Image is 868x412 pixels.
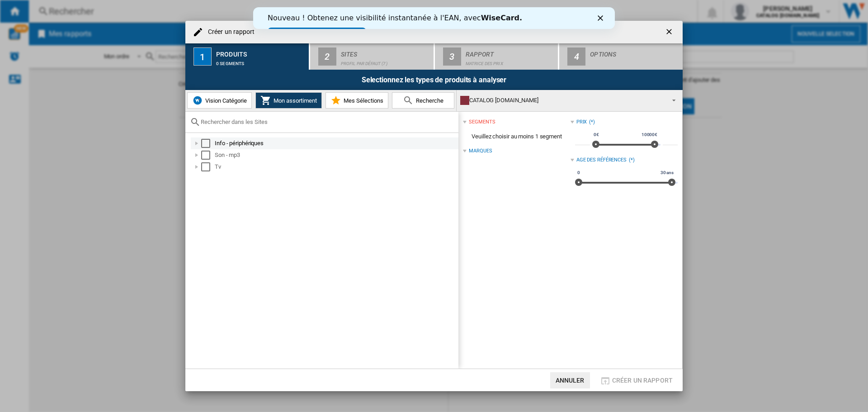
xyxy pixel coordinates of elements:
md-checkbox: Select [201,139,215,148]
div: 4 [567,47,585,66]
span: 30 ans [659,169,675,176]
span: Créer un rapport [612,377,673,384]
div: CATALOG [DOMAIN_NAME] [460,94,664,107]
div: Sites [341,47,430,57]
ng-md-icon: getI18NText('BUTTONS.CLOSE_DIALOG') [665,27,675,38]
div: 3 [443,47,461,66]
button: Recherche [392,92,454,109]
button: Créer un rapport [597,372,675,388]
button: 2 Sites Profil par défaut (7) [310,43,434,70]
button: Vision Catégorie [187,92,252,109]
div: Matrice des prix [466,57,555,66]
span: Mes Sélections [341,97,383,104]
span: Recherche [414,97,443,104]
span: 10000€ [640,131,659,138]
div: Produits [216,47,305,57]
div: Prix [576,118,587,126]
div: Rapport [466,47,555,57]
div: 0 segments [216,57,305,66]
button: getI18NText('BUTTONS.CLOSE_DIALOG') [661,23,679,41]
div: Selectionnez les types de produits à analyser [185,70,683,90]
div: Age des références [576,156,627,164]
span: 0€ [592,131,600,138]
div: Profil par défaut (7) [341,57,430,66]
div: 1 [193,47,212,66]
span: Vision Catégorie [203,97,247,104]
button: Mon assortiment [255,92,322,109]
md-checkbox: Select [201,151,215,160]
md-checkbox: Select [201,162,215,171]
button: 1 Produits 0 segments [185,43,310,70]
div: Marques [469,147,492,155]
div: Tv [215,162,457,171]
span: 0 [576,169,581,176]
div: Info - périphériques [215,139,457,148]
h4: Créer un rapport [203,28,255,37]
div: segments [469,118,495,126]
button: 3 Rapport Matrice des prix [435,43,559,70]
button: Mes Sélections [325,92,388,109]
span: Mon assortiment [271,97,317,104]
div: 2 [318,47,336,66]
div: Close [344,8,354,14]
button: Annuler [550,372,590,388]
iframe: Intercom live chat banner [253,7,615,29]
a: Essayez dès maintenant ! [14,20,113,31]
span: Veuillez choisir au moins 1 segment [463,128,570,145]
input: Rechercher dans les Sites [201,118,454,125]
div: Options [590,47,679,57]
div: Son - mp3 [215,151,457,160]
img: wiser-icon-blue.png [192,95,203,106]
button: 4 Options [559,43,683,70]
